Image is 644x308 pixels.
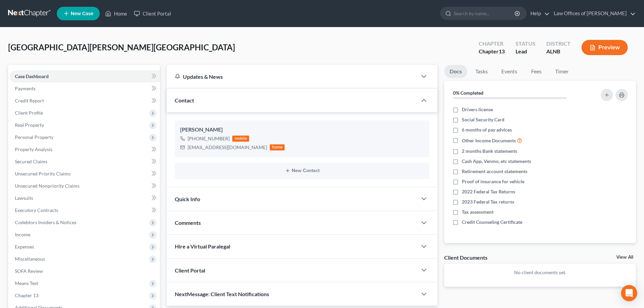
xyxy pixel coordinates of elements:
a: SOFA Review [9,265,160,277]
div: Client Documents [444,254,487,261]
span: Unsecured Priority Claims [15,171,71,176]
span: Drivers license [462,106,493,113]
span: Payments [15,86,35,91]
a: Home [102,7,130,20]
input: Search by name... [454,7,516,20]
a: Case Dashboard [9,70,160,82]
div: Status [516,40,535,48]
a: Fees [525,65,547,78]
div: Chapter [479,40,505,48]
div: Open Intercom Messenger [621,285,637,301]
span: Lawsuits [15,195,33,201]
div: [EMAIL_ADDRESS][DOMAIN_NAME] [188,144,267,151]
span: Hire a Virtual Paralegal [175,243,230,250]
a: Credit Report [9,95,160,107]
a: Unsecured Nonpriority Claims [9,180,160,192]
a: Property Analysis [9,143,160,156]
span: Contact [175,97,194,103]
a: Timer [550,65,574,78]
a: Secured Claims [9,156,160,168]
span: [GEOGRAPHIC_DATA][PERSON_NAME][GEOGRAPHIC_DATA] [8,42,235,52]
span: Means Test [15,280,38,286]
span: Other Income Documents [462,137,516,144]
div: Lead [516,48,535,55]
p: No client documents yet. [450,269,630,276]
span: New Case [71,11,93,16]
div: [PHONE_NUMBER] [188,135,230,142]
span: Client Portal [175,267,205,274]
a: Tasks [470,65,493,78]
div: Chapter [479,48,505,55]
span: SOFA Review [15,268,43,274]
span: Codebtors Insiders & Notices [15,219,76,225]
span: 2022 Federal Tax Returns [462,188,515,195]
a: Unsecured Priority Claims [9,168,160,180]
span: Executory Contracts [15,207,58,213]
a: Payments [9,82,160,95]
span: Proof of insurance for vehicle [462,178,524,185]
span: Chapter 13 [15,292,39,298]
span: Tax assessment [462,209,494,215]
span: Comments [175,219,201,226]
div: Updates & News [175,73,409,80]
span: 2023 Federal Tax returns [462,198,514,205]
span: Cash App, Venmo, etc statements [462,158,531,165]
span: Client Profile [15,110,43,116]
span: Credit Counseling Certificate [462,219,522,226]
a: View All [616,255,633,260]
span: Miscellaneous [15,256,45,262]
button: Preview [581,40,628,55]
div: mobile [232,136,249,142]
span: Expenses [15,244,34,250]
span: Case Dashboard [15,73,49,79]
span: Secured Claims [15,159,47,164]
span: Credit Report [15,98,44,103]
span: Income [15,232,30,237]
span: Quick Info [175,196,200,202]
span: NextMessage: Client Text Notifications [175,291,269,297]
span: Unsecured Nonpriority Claims [15,183,79,189]
a: Help [527,7,550,20]
a: Lawsuits [9,192,160,204]
strong: 0% Completed [453,90,483,96]
div: District [546,40,571,48]
span: 13 [499,48,505,54]
a: Law Offices of [PERSON_NAME] [550,7,636,20]
div: home [270,144,285,150]
a: Executory Contracts [9,204,160,216]
span: Real Property [15,122,44,128]
div: ALNB [546,48,571,55]
span: Social Security Card [462,116,504,123]
a: Client Portal [130,7,174,20]
a: Docs [444,65,467,78]
span: Retirement account statements [462,168,527,175]
span: 6 months of pay advices [462,126,512,133]
span: 2 months Bank statements [462,148,517,155]
span: Personal Property [15,134,53,140]
a: Events [496,65,523,78]
span: Property Analysis [15,146,52,152]
button: New Contact [180,168,424,173]
div: [PERSON_NAME] [180,126,424,134]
